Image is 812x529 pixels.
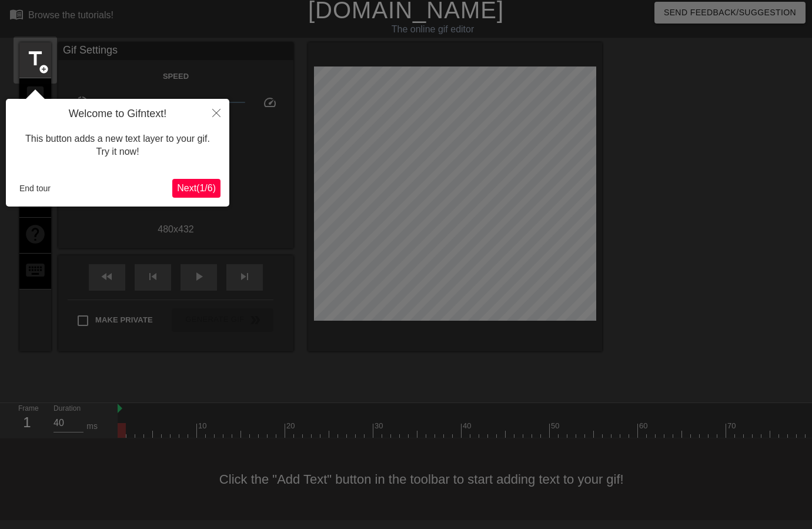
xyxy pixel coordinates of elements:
[177,183,216,193] span: Next ( 1 / 6 )
[203,99,229,126] button: Close
[15,179,55,197] button: End tour
[172,179,220,198] button: Next
[15,121,220,171] div: This button adds a new text layer to your gif. Try it now!
[15,108,220,121] h4: Welcome to Gifntext!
